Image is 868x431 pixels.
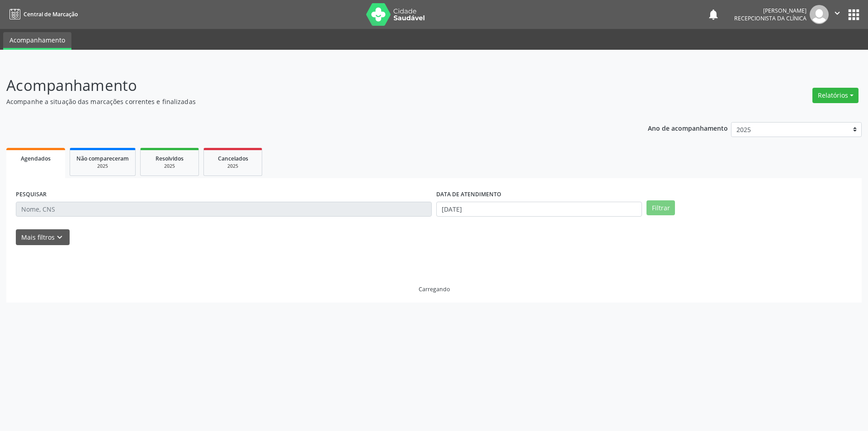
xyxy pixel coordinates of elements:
i:  [832,8,842,18]
button: Mais filtroskeyboard_arrow_down [16,229,70,245]
span: Recepcionista da clínica [734,14,807,22]
button: Relatórios [812,88,859,103]
span: Não compareceram [76,155,129,162]
label: DATA DE ATENDIMENTO [436,188,501,202]
span: Cancelados [218,155,248,162]
button: notifications [707,8,720,21]
button:  [829,5,846,24]
div: Carregando [419,285,450,293]
a: Acompanhamento [3,32,71,50]
div: 2025 [147,163,192,170]
a: Central de Marcação [6,7,78,22]
span: Agendados [21,155,51,162]
input: Nome, CNS [16,202,432,217]
span: Central de Marcação [24,10,78,18]
input: Selecione um intervalo [436,202,642,217]
p: Acompanhamento [6,74,605,97]
p: Ano de acompanhamento [648,122,728,133]
div: 2025 [76,163,129,170]
img: img [810,5,829,24]
span: Resolvidos [156,155,184,162]
button: apps [846,7,862,23]
div: 2025 [210,163,255,170]
label: PESQUISAR [16,188,47,202]
p: Acompanhe a situação das marcações correntes e finalizadas [6,97,605,106]
button: Filtrar [646,200,675,216]
i: keyboard_arrow_down [55,232,65,242]
div: [PERSON_NAME] [734,7,807,14]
